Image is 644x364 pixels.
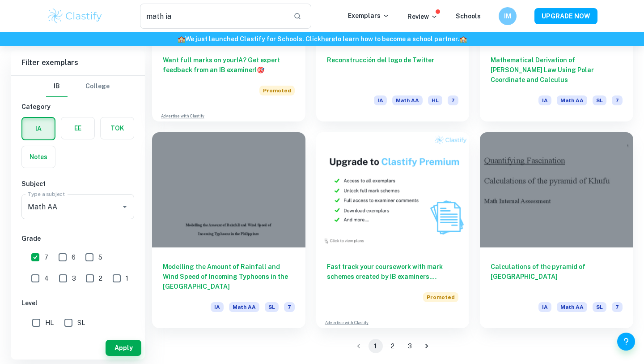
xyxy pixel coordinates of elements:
span: IA [538,302,551,312]
img: Clastify logo [47,7,103,25]
button: Go to page 3 [402,339,417,353]
span: IA [374,95,387,105]
h6: Filter exemplars [11,50,145,75]
label: Type a subject [28,190,65,198]
div: Filter type choice [46,76,110,97]
h6: Reconstrucción del logo de Twitter [327,55,459,85]
button: UPGRADE NOW [534,8,597,24]
span: SL [77,318,85,328]
a: Advertise with Clastify [325,320,369,326]
p: Review [407,12,438,22]
button: EE [61,117,94,139]
span: IA [538,95,551,105]
span: Math AA [557,302,587,312]
span: 2 [99,273,102,283]
button: Apply [106,340,141,356]
span: 🎯 [257,66,264,74]
h6: Level [21,298,134,308]
button: IB [46,76,68,97]
button: Go to next page [419,339,434,353]
span: 4 [44,273,49,283]
button: IM [499,7,517,25]
button: Help and Feedback [617,333,635,351]
h6: Grade [21,234,134,243]
button: IA [22,118,55,139]
span: 🏫 [459,35,467,43]
span: SL [593,95,606,105]
p: Exemplars [348,11,390,21]
span: 5 [98,252,102,262]
h6: Modelling the Amount of Rainfall and Wind Speed of Incoming Typhoons in the [GEOGRAPHIC_DATA] [163,262,295,291]
a: here [321,35,335,43]
span: HL [428,95,442,105]
h6: Subject [21,179,134,189]
span: 6 [72,252,76,262]
button: Go to page 2 [386,339,400,353]
span: Math AA [392,95,423,105]
span: IA [211,302,224,312]
span: Promoted [423,292,458,302]
h6: Mathematical Derivation of [PERSON_NAME] Law Using Polar Coordinate and Calculus [491,55,623,85]
span: Promoted [259,86,295,95]
span: 1 [126,273,128,283]
span: 7 [284,302,295,312]
a: Calculations of the pyramid of [GEOGRAPHIC_DATA]IAMath AASL7 [480,132,633,328]
h6: We just launched Clastify for Schools. Click to learn how to become a school partner. [2,34,642,44]
span: SL [593,302,606,312]
button: College [85,76,110,97]
span: Math AA [557,95,587,105]
h6: Category [21,102,134,112]
span: 3 [72,273,76,283]
a: Modelling the Amount of Rainfall and Wind Speed of Incoming Typhoons in the [GEOGRAPHIC_DATA]IAMa... [152,132,305,328]
span: Math AA [229,302,259,312]
nav: pagination navigation [350,339,435,353]
h6: Fast track your coursework with mark schemes created by IB examiners. Upgrade now [327,262,459,282]
span: 7 [448,95,458,105]
span: 🏫 [178,35,185,43]
input: Search for any exemplars... [140,4,286,29]
a: Schools [456,13,481,20]
img: Thumbnail [316,132,470,247]
h6: Calculations of the pyramid of [GEOGRAPHIC_DATA] [491,262,623,291]
span: 7 [44,252,48,262]
button: Open [119,200,131,213]
span: 7 [612,302,623,312]
button: Notes [22,146,55,168]
a: Advertise with Clastify [161,113,204,119]
button: page 1 [369,339,383,353]
button: TOK [101,117,134,139]
span: HL [45,318,54,328]
span: 7 [612,95,623,105]
h6: IM [503,11,513,21]
h6: Want full marks on your IA ? Get expert feedback from an IB examiner! [163,55,295,75]
span: SL [265,302,279,312]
